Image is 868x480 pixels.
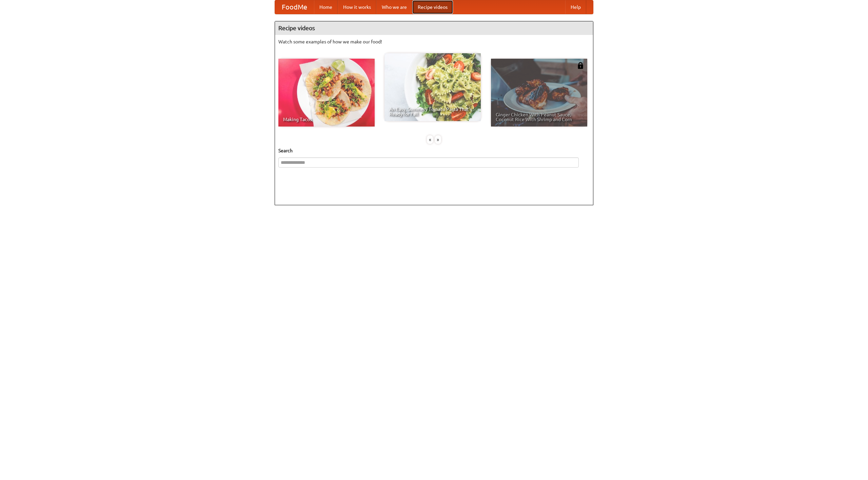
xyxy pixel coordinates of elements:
h5: Search [278,147,590,154]
h4: Recipe videos [275,21,593,35]
img: 483408.png [577,62,584,69]
a: Home [314,0,338,14]
a: How it works [338,0,376,14]
a: Help [565,0,586,14]
a: Making Tacos [278,59,375,127]
a: Who we are [376,0,412,14]
span: An Easy, Summery Tomato Pasta That's Ready for Fall [389,107,476,116]
div: » [435,135,441,144]
p: Watch some examples of how we make our food! [278,38,590,45]
span: Making Tacos [283,117,370,122]
a: FoodMe [275,0,314,14]
a: Recipe videos [412,0,453,14]
a: An Easy, Summery Tomato Pasta That's Ready for Fall [384,53,481,121]
div: « [427,135,433,144]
